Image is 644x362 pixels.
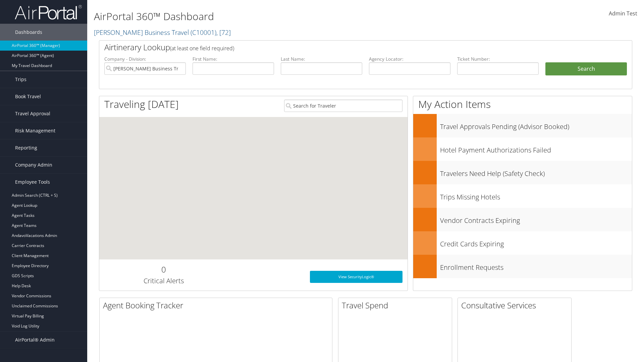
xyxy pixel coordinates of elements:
[609,3,637,24] a: Admin Test
[413,97,632,111] h1: My Action Items
[94,28,231,37] a: [PERSON_NAME] Business Travel
[191,28,216,37] span: ( C10001 )
[342,300,452,311] h2: Travel Spend
[15,71,26,88] span: Trips
[440,259,632,272] h3: Enrollment Requests
[413,231,632,255] a: Credit Cards Expiring
[440,213,632,225] h3: Vendor Contracts Expiring
[457,56,539,62] label: Ticket Number:
[15,122,55,139] span: Risk Management
[15,139,37,156] span: Reporting
[440,236,632,249] h3: Credit Cards Expiring
[104,56,186,62] label: Company - Division:
[413,137,632,161] a: Hotel Payment Authorizations Failed
[440,142,632,155] h3: Hotel Payment Authorizations Failed
[281,56,362,62] label: Last Name:
[461,300,571,311] h2: Consultative Services
[413,161,632,184] a: Travelers Need Help (Safety Check)
[216,28,231,37] span: , [ 72 ]
[369,56,450,62] label: Agency Locator:
[413,208,632,231] a: Vendor Contracts Expiring
[413,184,632,208] a: Trips Missing Hotels
[15,88,41,105] span: Book Travel
[310,271,402,283] a: View SecurityLogic®
[440,119,632,131] h3: Travel Approvals Pending (Advisor Booked)
[440,189,632,202] h3: Trips Missing Hotels
[104,97,179,111] h1: Traveling [DATE]
[15,24,42,41] span: Dashboards
[15,157,52,173] span: Company Admin
[284,100,402,112] input: Search for Traveler
[15,331,55,348] span: AirPortal® Admin
[104,276,223,286] h3: Critical Alerts
[413,114,632,137] a: Travel Approvals Pending (Advisor Booked)
[440,166,632,178] h3: Travelers Need Help (Safety Check)
[15,4,82,20] img: airportal-logo.png
[103,300,332,311] h2: Agent Booking Tracker
[193,56,274,62] label: First Name:
[170,45,234,52] span: (at least one field required)
[15,105,50,122] span: Travel Approval
[104,42,583,53] h2: Airtinerary Lookup
[15,174,50,190] span: Employee Tools
[545,62,627,76] button: Search
[413,255,632,278] a: Enrollment Requests
[94,9,456,23] h1: AirPortal 360™ Dashboard
[104,264,223,275] h2: 0
[609,10,637,17] span: Admin Test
